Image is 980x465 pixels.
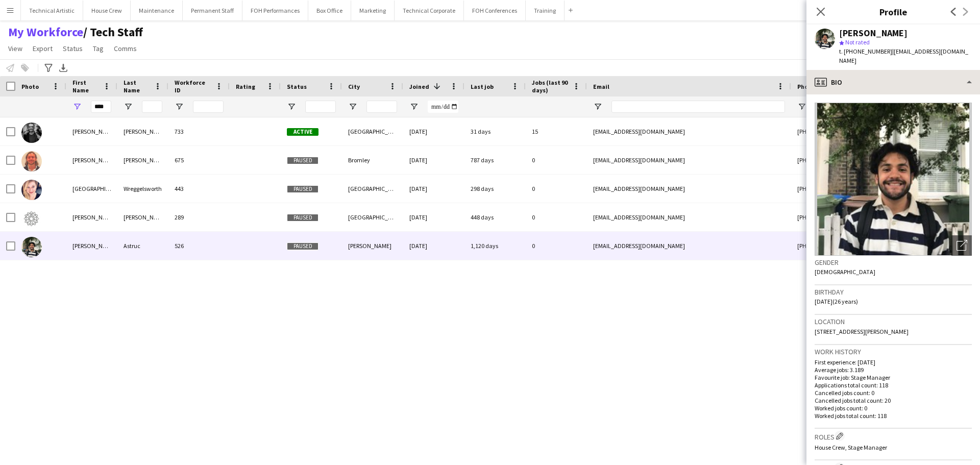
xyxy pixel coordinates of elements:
[305,101,336,113] input: Status Filter Input
[83,25,143,40] span: Tech Staff
[526,175,587,203] div: 0
[815,412,972,420] p: Worked jobs total count: 118
[142,101,162,113] input: Last Name Filter Input
[287,214,318,222] span: Paused
[806,70,980,94] div: Bio
[791,232,922,260] div: [PHONE_NUMBER]
[124,102,133,111] button: Open Filter Menu
[951,235,972,256] div: Open photos pop-in
[464,1,526,20] button: FOH Conferences
[587,146,791,174] div: [EMAIL_ADDRESS][DOMAIN_NAME]
[815,374,972,381] p: Favourite job: Stage Manager
[168,117,230,145] div: 733
[845,38,870,46] span: Not rated
[114,44,137,53] span: Comms
[348,83,360,90] span: City
[791,117,922,145] div: [PHONE_NUMBER]
[242,1,308,20] button: FOH Performances
[21,180,42,200] img: Alexandria Wreggelsworth
[21,1,83,20] button: Technical Artistic
[409,102,419,111] button: Open Filter Menu
[342,146,403,174] div: Bromley
[806,5,980,18] h3: Profile
[815,397,972,404] p: Cancelled jobs total count: 20
[287,102,296,111] button: Open Filter Menu
[175,102,184,111] button: Open Filter Menu
[72,102,82,111] button: Open Filter Menu
[815,381,972,389] p: Applications total count: 118
[287,185,318,193] span: Paused
[815,444,887,451] span: House Crew, Stage Manager
[66,117,117,145] div: [PERSON_NAME]
[839,47,892,55] span: t. [PHONE_NUMBER]
[428,101,458,113] input: Joined Filter Input
[236,83,255,90] span: Rating
[124,79,150,94] span: Last Name
[117,117,168,145] div: [PERSON_NAME]
[403,232,464,260] div: [DATE]
[42,62,55,74] app-action-btn: Advanced filters
[287,157,318,164] span: Paused
[342,175,403,203] div: [GEOGRAPHIC_DATA]
[815,404,972,412] p: Worked jobs count: 0
[342,232,403,260] div: [PERSON_NAME]
[91,101,111,113] input: First Name Filter Input
[29,42,57,55] a: Export
[587,117,791,145] div: [EMAIL_ADDRESS][DOMAIN_NAME]
[168,203,230,231] div: 289
[21,237,42,257] img: Alexander Astruc
[287,128,318,136] span: Active
[403,146,464,174] div: [DATE]
[59,42,87,55] a: Status
[4,42,27,55] a: View
[403,175,464,203] div: [DATE]
[168,146,230,174] div: 675
[117,175,168,203] div: Wreggelsworth
[33,44,53,53] span: Export
[21,151,42,172] img: Alexander Robison
[797,83,815,90] span: Phone
[797,102,806,111] button: Open Filter Menu
[464,175,526,203] div: 298 days
[57,62,69,74] app-action-btn: Export XLSX
[815,268,875,276] span: [DEMOGRAPHIC_DATA]
[815,358,972,366] p: First experience: [DATE]
[791,175,922,203] div: [PHONE_NUMBER]
[839,29,908,38] div: [PERSON_NAME]
[66,146,117,174] div: [PERSON_NAME]
[366,101,397,113] input: City Filter Input
[526,232,587,260] div: 0
[464,146,526,174] div: 787 days
[175,79,211,94] span: Workforce ID
[464,203,526,231] div: 448 days
[131,1,183,20] button: Maintenance
[21,83,39,90] span: Photo
[93,44,104,53] span: Tag
[791,146,922,174] div: [PHONE_NUMBER]
[8,44,22,53] span: View
[117,232,168,260] div: Astruc
[66,175,117,203] div: [GEOGRAPHIC_DATA]
[117,146,168,174] div: [PERSON_NAME]
[183,1,242,20] button: Permanent Staff
[464,117,526,145] div: 31 days
[89,42,108,55] a: Tag
[117,203,168,231] div: [PERSON_NAME]
[815,347,972,356] h3: Work history
[815,298,858,305] span: [DATE] (26 years)
[21,208,42,229] img: Alex Barty-King
[815,328,909,335] span: [STREET_ADDRESS][PERSON_NAME]
[193,101,224,113] input: Workforce ID Filter Input
[342,203,403,231] div: [GEOGRAPHIC_DATA]
[815,317,972,326] h3: Location
[587,175,791,203] div: [EMAIL_ADDRESS][DOMAIN_NAME]
[593,102,602,111] button: Open Filter Menu
[342,117,403,145] div: [GEOGRAPHIC_DATA]
[464,232,526,260] div: 1,120 days
[21,123,42,143] img: Alex Stavrou
[839,47,968,64] span: | [EMAIL_ADDRESS][DOMAIN_NAME]
[587,232,791,260] div: [EMAIL_ADDRESS][DOMAIN_NAME]
[526,1,565,20] button: Training
[815,258,972,267] h3: Gender
[308,1,351,20] button: Box Office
